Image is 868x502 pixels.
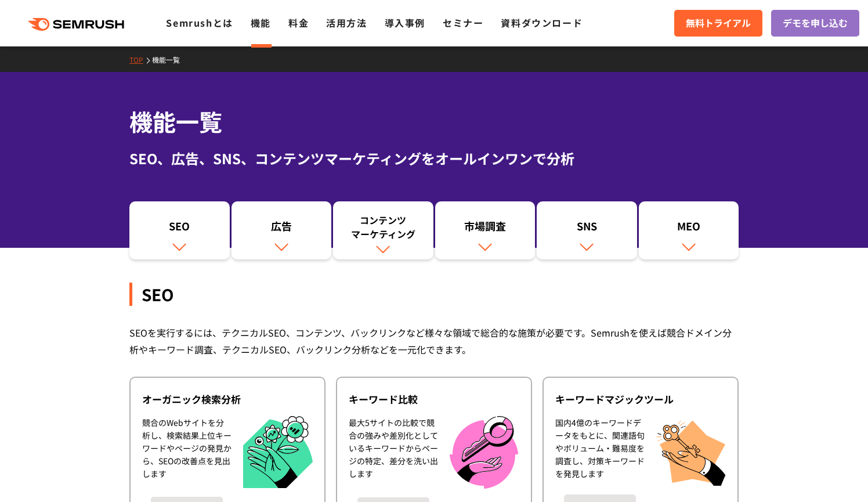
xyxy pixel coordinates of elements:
a: 料金 [288,16,309,30]
a: 機能 [251,16,271,30]
span: 無料トライアル [686,16,751,31]
h1: 機能一覧 [129,104,739,139]
span: デモを申し込む [783,16,848,31]
div: 競合のWebサイトを分析し、検索結果上位キーワードやページの発見から、SEOの改善点を見出します [142,416,232,489]
a: Semrushとは [166,16,233,30]
a: MEO [639,201,739,259]
img: キーワード比較 [450,416,518,489]
div: キーワードマジックツール [555,392,726,406]
div: 最大5サイトの比較で競合の強みや差別化としているキーワードからページの特定、差分を洗い出します [349,416,438,489]
div: SNS [542,219,631,239]
a: TOP [129,55,152,64]
div: キーワード比較 [349,392,519,406]
div: SEO、広告、SNS、コンテンツマーケティングをオールインワンで分析 [129,148,739,169]
div: SEOを実行するには、テクニカルSEO、コンテンツ、バックリンクなど様々な領域で総合的な施策が必要です。Semrushを使えば競合ドメイン分析やキーワード調査、テクニカルSEO、バックリンク分析... [129,324,739,358]
a: 市場調査 [435,201,536,259]
a: SEO [129,201,230,259]
a: コンテンツマーケティング [333,201,433,259]
a: 導入事例 [385,16,425,30]
img: キーワードマジックツール [656,416,726,486]
div: 市場調査 [441,219,530,239]
div: コンテンツ マーケティング [339,213,428,241]
a: 資料ダウンロード [501,16,583,30]
a: 機能一覧 [152,55,189,64]
div: SEO [135,219,224,239]
div: SEO [129,283,739,306]
a: 広告 [232,201,332,259]
div: 広告 [237,219,326,239]
div: 国内4億のキーワードデータをもとに、関連語句やボリューム・難易度を調査し、対策キーワードを発見します [555,416,645,486]
a: 無料トライアル [674,10,762,37]
div: MEO [645,219,733,239]
a: デモを申し込む [771,10,859,37]
a: セミナー [443,16,483,30]
div: オーガニック検索分析 [142,392,313,406]
a: 活用方法 [326,16,367,30]
a: SNS [537,201,637,259]
img: オーガニック検索分析 [243,416,313,489]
